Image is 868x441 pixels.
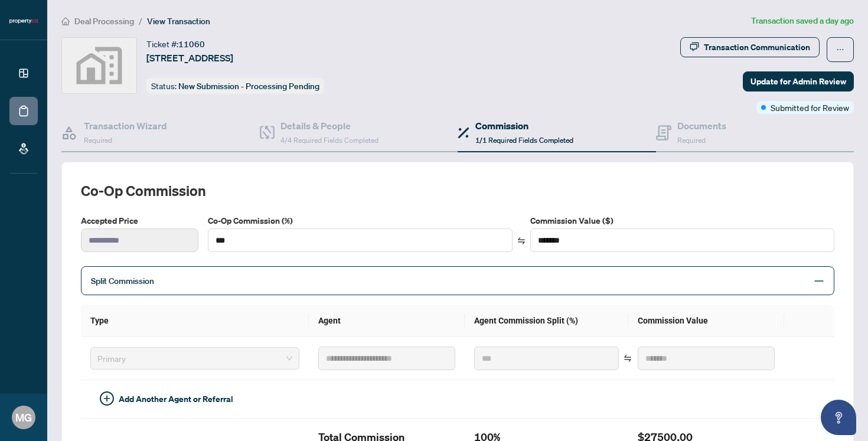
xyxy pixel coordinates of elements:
th: Type [81,305,309,337]
span: View Transaction [147,16,210,27]
span: ellipsis [836,45,844,54]
article: Transaction saved a day ago [751,14,854,28]
button: Open asap [821,400,856,435]
label: Commission Value ($) [530,214,834,227]
h2: Co-op Commission [81,181,834,200]
span: 11060 [178,39,205,50]
span: Update for Admin Review [750,72,846,91]
span: swap [517,237,526,245]
span: Submitted for Review [771,101,849,114]
div: Split Commission [81,266,834,295]
img: svg%3e [62,38,136,93]
button: Transaction Communication [680,37,820,57]
th: Agent Commission Split (%) [465,305,628,337]
span: 4/4 Required Fields Completed [280,136,378,145]
button: Add Another Agent or Referral [90,390,243,409]
span: Required [677,136,706,145]
div: Status: [146,78,324,94]
h4: Transaction Wizard [84,119,167,133]
span: Required [84,136,112,145]
span: minus [814,276,824,286]
span: New Submission - Processing Pending [178,81,319,92]
li: / [139,14,142,28]
h4: Documents [677,119,726,133]
span: 1/1 Required Fields Completed [475,136,573,145]
h4: Commission [475,119,573,133]
span: Add Another Agent or Referral [119,393,233,406]
span: [STREET_ADDRESS] [146,51,233,65]
span: Split Commission [91,276,154,286]
div: Transaction Communication [704,38,810,57]
img: logo [9,18,38,25]
span: home [61,17,70,25]
button: Update for Admin Review [743,71,854,92]
span: plus-circle [100,391,114,406]
th: Commission Value [628,305,784,337]
label: Accepted Price [81,214,198,227]
th: Agent [309,305,465,337]
div: Ticket #: [146,37,205,51]
h4: Details & People [280,119,378,133]
span: MG [15,409,32,426]
label: Co-Op Commission (%) [208,214,512,227]
span: swap [624,354,632,362]
span: Deal Processing [74,16,134,27]
span: Primary [97,349,292,367]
